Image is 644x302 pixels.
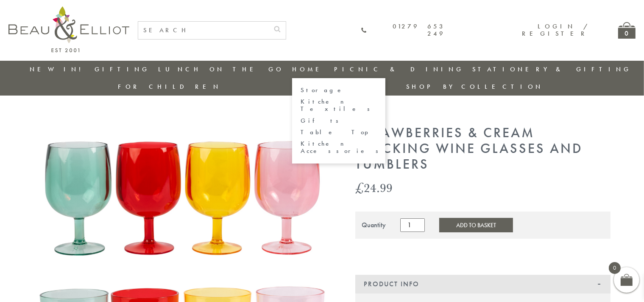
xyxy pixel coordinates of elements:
a: Login / Register [522,22,588,38]
bdi: 24.99 [355,179,393,196]
a: 01279 653 249 [361,23,445,38]
div: Quantity [362,221,386,229]
a: Gifting [95,65,150,73]
h1: Strawberries & Cream Stacking Wine Glasses and Tumblers [355,125,611,172]
a: Table Top [301,129,377,136]
span: £ [355,179,364,196]
a: Home [292,65,326,73]
a: For Children [118,82,221,91]
a: Kitchen Textiles [301,98,377,113]
a: Stationery & Gifting [472,65,631,73]
button: Add to Basket [439,218,513,232]
a: Lunch On The Go [158,65,284,73]
span: 0 [609,262,621,274]
a: Picnic & Dining [334,65,464,73]
a: Kitchen Accessories [301,140,377,155]
a: Shop by collection [406,82,543,91]
input: SEARCH [138,22,269,39]
input: Product quantity [400,218,425,232]
a: 0 [618,22,636,39]
iframe: Secure express checkout frame [354,244,612,264]
a: New in! [30,65,86,73]
div: Product Info [355,275,611,294]
a: Gifts [301,117,377,124]
img: logo [8,6,129,52]
a: Storage [301,87,377,94]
